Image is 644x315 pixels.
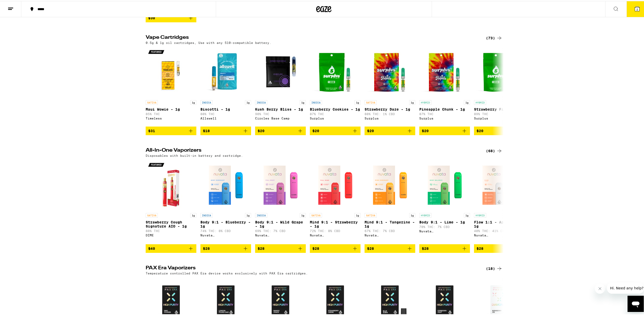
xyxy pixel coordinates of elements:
[486,147,502,153] a: (68)
[200,212,213,217] p: INDICA
[146,106,196,110] p: Maui Wowie - 1g
[365,99,377,104] p: SATIVA
[146,40,271,43] p: 0.5g & 1g oil cartridges, Use with any 510-compatible battery.
[146,219,196,227] p: Strawberry Cough Signature AIO - 1g
[477,128,483,132] span: $20
[419,116,470,119] div: Surplus
[146,111,196,115] p: 85% THC
[365,228,415,232] p: 67% THC: 7% CBD
[474,212,486,217] p: HYBRID
[367,246,374,250] span: $28
[474,46,525,97] img: Surplus - Strawberry Fields - 1g
[200,111,251,115] p: 88% THC
[595,283,605,293] iframe: Close message
[486,34,502,40] a: (73)
[200,159,251,209] img: Nuvata (CA) - Body 9:1 - Blueberry - 1g
[474,159,525,243] a: Open page for Flow 1:1 - Apricot - 1g from Nuvata (CA)
[146,243,196,252] button: Add to bag
[310,46,361,97] img: Surplus - Blueberry Cookies - 1g
[419,99,431,104] p: HYBRID
[477,246,483,250] span: $28
[310,233,361,236] div: Nuvata ([GEOGRAPHIC_DATA])
[365,126,415,134] button: Add to bag
[422,246,429,250] span: $28
[146,99,158,104] p: SATIVA
[354,212,361,217] p: 1g
[419,111,470,115] p: 87% THC
[365,159,415,209] img: Nuvata (CA) - Mind 9:1 - Tangerine - 1g
[310,243,361,252] button: Add to bag
[200,106,251,110] p: Biscotti - 1g
[255,116,306,119] div: Circles Base Camp
[200,243,251,252] button: Add to bag
[419,229,470,232] div: Nuvata ([GEOGRAPHIC_DATA])
[255,126,306,134] button: Add to bag
[310,228,361,232] p: 72% THC: 8% CBD
[419,159,470,209] img: Nuvata (CA) - Body 9:1 - Lime - 1g
[310,126,361,134] button: Add to bag
[203,246,210,250] span: $28
[365,46,415,97] img: Surplus - Strawberry Daze - 1g
[474,219,525,227] p: Flow 1:1 - Apricot - 1g
[146,46,196,126] a: Open page for Maui Wowie - 1g from Timeless
[200,46,251,126] a: Open page for Biscotti - 1g from Allswell
[636,7,638,10] span: 2
[148,128,155,132] span: $31
[419,46,470,126] a: Open page for Pineapple Chunk - 1g from Surplus
[200,46,251,97] img: Allswell - Biscotti - 1g
[365,233,415,236] div: Nuvata ([GEOGRAPHIC_DATA])
[146,153,243,156] p: Disposables with built-in battery and cartridge.
[146,46,196,97] img: Timeless - Maui Wowie - 1g
[255,159,306,209] img: Nuvata (CA) - Body 9:1 - Wild Grape - 1g
[146,159,196,209] img: DIME - Strawberry Cough Signature AIO - 1g
[354,99,361,104] p: 1g
[474,111,525,115] p: 89% THC
[255,111,306,115] p: 90% THC
[464,99,470,104] p: 1g
[146,159,196,243] a: Open page for Strawberry Cough Signature AIO - 1g from DIME
[200,233,251,236] div: Nuvata ([GEOGRAPHIC_DATA])
[486,265,502,271] a: (18)
[419,159,470,243] a: Open page for Body 9:1 - Lime - 1g from Nuvata (CA)
[419,219,470,223] p: Body 9:1 - Lime - 1g
[310,106,361,110] p: Blueberry Cookies - 1g
[474,106,525,110] p: Strawberry Fields - 1g
[312,246,319,250] span: $28
[474,99,486,104] p: HYBRID
[464,212,470,217] p: 1g
[146,13,196,21] button: Add to bag
[146,265,478,271] h2: PAX Era Vaporizers
[146,271,308,274] p: Temperature controlled PAX Era device works exclusively with PAX Era cartridges.
[146,34,478,40] h2: Vape Cartridges
[310,212,322,217] p: SATIVA
[312,128,319,132] span: $20
[310,159,361,209] img: Nuvata (CA) - Mind 9:1 - Strawberry - 1g
[365,212,377,217] p: SATIVA
[255,106,306,110] p: Kush Berry Bliss - 1g
[365,116,415,119] div: Surplus
[255,243,306,252] button: Add to bag
[310,116,361,119] div: Surplus
[419,126,470,134] button: Add to bag
[255,212,267,217] p: INDICA
[255,233,306,236] div: Nuvata ([GEOGRAPHIC_DATA])
[310,46,361,126] a: Open page for Blueberry Cookies - 1g from Surplus
[245,212,251,217] p: 1g
[258,128,264,132] span: $20
[200,99,213,104] p: INDICA
[422,128,429,132] span: $20
[310,159,361,243] a: Open page for Mind 9:1 - Strawberry - 1g from Nuvata (CA)
[200,126,251,134] button: Add to bag
[419,106,470,110] p: Pineapple Chunk - 1g
[245,99,251,104] p: 1g
[365,106,415,110] p: Strawberry Daze - 1g
[310,219,361,227] p: Mind 9:1 - Strawberry - 1g
[255,46,306,97] img: Circles Base Camp - Kush Berry Bliss - 1g
[474,126,525,134] button: Add to bag
[200,116,251,119] div: Allswell
[148,246,155,250] span: $40
[300,212,306,217] p: 1g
